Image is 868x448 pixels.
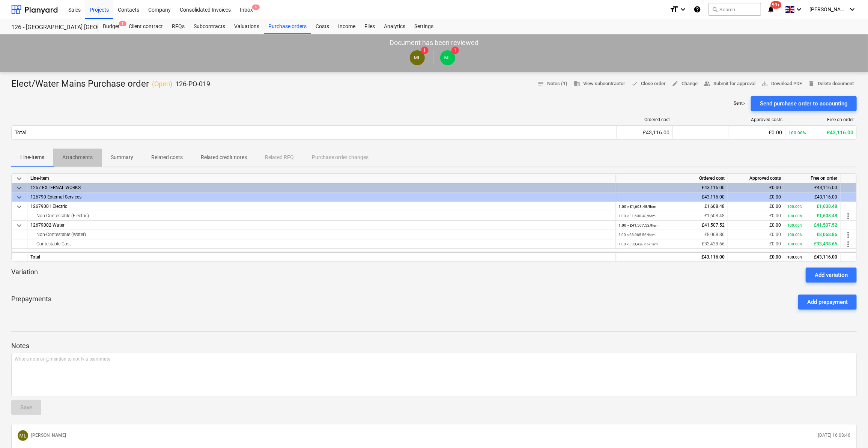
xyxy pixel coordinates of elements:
a: Income [334,19,360,34]
p: Prepayments [11,295,51,310]
button: Change [669,78,701,90]
div: Contestable Cost [30,239,612,248]
p: 126-PO-019 [175,80,210,89]
span: Submit for approval [704,80,755,88]
span: edit [672,80,678,87]
span: 1 [119,21,126,26]
span: save_alt [761,80,768,87]
span: 99+ [771,1,782,9]
span: 12679001 Electric [30,204,67,209]
a: Valuations [230,19,264,34]
a: Budget1 [98,19,124,34]
span: ML [19,433,26,439]
div: £43,116.00 [788,129,853,135]
div: £43,116.00 [618,183,725,192]
span: 1 [421,47,429,54]
i: keyboard_arrow_down [848,5,857,14]
div: £33,438.66 [787,239,837,249]
span: keyboard_arrow_down [15,221,24,230]
div: £0.00 [732,129,782,135]
span: ML [444,55,451,60]
button: Close order [628,78,669,90]
span: done [631,80,638,87]
div: £1,608.48 [618,202,725,211]
div: Non-Contestable (Water) [30,230,612,239]
i: Knowledge base [693,5,701,14]
button: Delete document [805,78,857,90]
div: Free on order [788,117,854,122]
span: search [712,6,718,12]
small: 1.00 × £33,438.66 / Item [618,242,658,246]
div: Add prepayment [807,297,848,307]
p: Summary [111,153,133,161]
p: Related credit notes [201,153,247,161]
div: £41,507.52 [618,221,725,230]
small: 100.00% [787,204,802,209]
div: Send purchase order to accounting [760,99,848,108]
div: £0.00 [731,183,781,192]
div: £1,608.48 [618,211,725,221]
span: Notes (1) [537,80,567,88]
span: more_vert [844,212,853,221]
button: Download PDF [758,78,805,90]
div: Elect/Water Mains Purchase order [11,78,210,90]
p: [PERSON_NAME] [31,432,66,439]
div: Chat Widget [830,412,868,448]
a: Files [360,19,379,34]
button: Submit for approval [701,78,758,90]
span: Change [672,80,698,88]
small: 1.00 × £8,068.86 / Item [618,233,656,237]
small: 100.00% [787,242,802,246]
div: £0.00 [731,221,781,230]
small: 100.00% [787,214,802,218]
p: ( Open ) [152,80,172,89]
div: Martin Lill [410,50,425,65]
a: Subcontracts [189,19,230,34]
span: Download PDF [761,80,802,88]
span: Delete document [808,80,854,88]
div: £0.00 [731,192,781,202]
div: Client contract [124,19,167,34]
span: 12679002 Water [30,222,65,228]
div: Approved costs [728,174,784,183]
a: Costs [311,19,334,34]
i: keyboard_arrow_down [794,5,803,14]
span: 1 [451,47,459,54]
div: Add variation [815,270,848,280]
i: format_size [669,5,678,14]
span: keyboard_arrow_down [15,202,24,211]
div: £41,507.52 [787,221,837,230]
div: £0.00 [731,230,781,239]
i: keyboard_arrow_down [678,5,687,14]
i: notifications [767,5,775,14]
small: 1.00 × £1,608.48 / Item [618,214,656,218]
a: Settings [410,19,438,34]
a: Purchase orders [264,19,311,34]
button: Notes (1) [534,78,570,90]
span: more_vert [844,240,853,249]
small: 100.00% [787,255,802,259]
span: keyboard_arrow_down [15,174,24,183]
span: 4 [252,5,260,10]
a: Analytics [379,19,410,34]
div: £0.00 [731,253,781,262]
div: £0.00 [731,202,781,211]
div: £43,116.00 [618,253,725,262]
div: £0.00 [731,211,781,221]
div: £43,116.00 [787,183,837,192]
div: £1,608.48 [787,202,837,211]
div: RFQs [167,19,189,34]
span: Close order [631,80,666,88]
div: £8,068.86 [618,230,725,239]
span: people_alt [704,80,710,87]
small: 1.00 × £41,507.52 / Item [618,223,659,227]
button: Add variation [806,268,857,283]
